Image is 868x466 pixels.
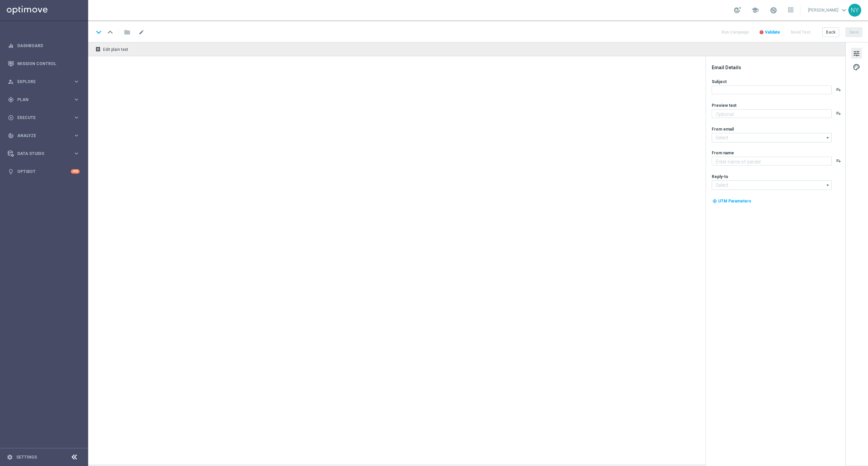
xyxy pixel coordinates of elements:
i: lightbulb [8,169,14,175]
i: keyboard_arrow_right [73,132,80,139]
a: Mission Control [17,55,80,73]
i: track_changes [8,133,14,139]
div: Analyze [8,133,73,139]
i: play_circle_outline [8,115,14,121]
button: person_search Explore keyboard_arrow_right [7,79,80,84]
button: play_circle_outline Execute keyboard_arrow_right [7,115,80,120]
span: mode_edit [138,29,144,35]
i: error [759,30,764,35]
span: keyboard_arrow_down [840,6,848,14]
i: keyboard_arrow_right [73,150,80,157]
i: gps_fixed [8,97,14,103]
input: Select [712,133,832,142]
div: Data Studio [8,151,73,157]
i: my_location [712,199,717,203]
button: my_location UTM Parameters [712,197,752,205]
i: person_search [8,79,14,85]
label: Reply-to [712,174,728,179]
a: Settings [16,455,37,459]
div: Plan [8,97,73,103]
div: +10 [71,169,80,174]
button: playlist_add [836,87,841,92]
button: tune [851,48,862,59]
label: From name [712,150,734,156]
i: keyboard_arrow_right [73,114,80,121]
span: Edit plain text [103,47,128,52]
button: receipt Edit plain text [94,45,131,54]
button: playlist_add [836,111,841,116]
div: Dashboard [8,37,80,55]
i: keyboard_arrow_down [94,27,104,37]
div: Optibot [8,162,80,180]
label: From email [712,127,734,132]
i: keyboard_arrow_right [73,78,80,85]
i: keyboard_arrow_right [73,96,80,103]
span: tune [853,49,860,58]
button: equalizer Dashboard [7,43,80,48]
span: Validate [765,30,780,35]
span: Plan [17,98,73,102]
button: Mission Control [7,61,80,66]
i: equalizer [8,43,14,49]
span: UTM Parameters [718,199,751,203]
span: Execute [17,116,73,120]
i: receipt [95,46,101,52]
button: Back [822,27,839,37]
div: Execute [8,115,73,121]
i: arrow_drop_down [825,133,831,142]
button: Save [846,27,862,37]
span: Explore [17,80,73,84]
div: Mission Control [8,55,80,73]
button: track_changes Analyze keyboard_arrow_right [7,133,80,138]
i: settings [7,454,13,460]
a: [PERSON_NAME]keyboard_arrow_down [807,5,848,15]
div: Email Details [712,64,845,71]
div: NY [848,4,861,17]
button: Data Studio keyboard_arrow_right [7,151,80,156]
a: Dashboard [17,37,80,55]
label: Preview text [712,103,736,108]
span: Analyze [17,134,73,138]
button: gps_fixed Plan keyboard_arrow_right [7,97,80,102]
label: Subject [712,79,727,84]
span: Data Studio [17,152,73,156]
button: error Validate [758,28,781,37]
button: palette [851,61,862,72]
button: lightbulb Optibot +10 [7,169,80,174]
div: Explore [8,79,73,85]
input: Select [712,180,832,190]
button: playlist_add [836,158,841,163]
a: Optibot [17,162,71,180]
span: school [751,6,759,14]
span: palette [853,63,860,72]
i: arrow_drop_down [825,181,831,190]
